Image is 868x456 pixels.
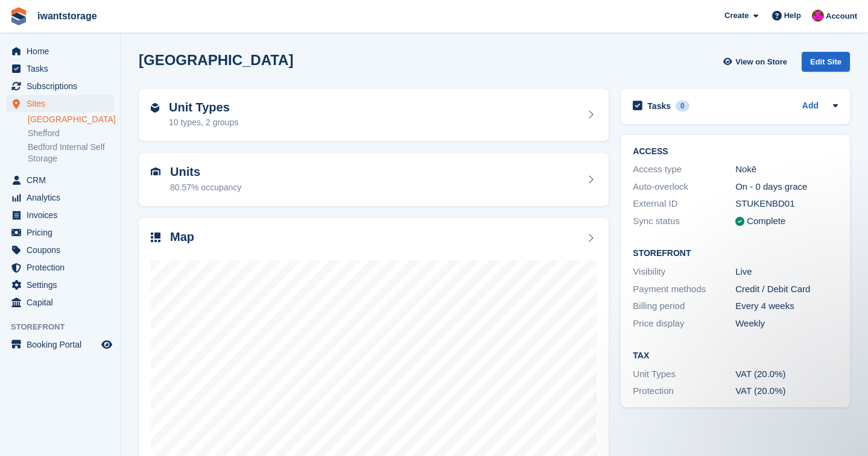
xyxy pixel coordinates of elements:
[28,142,114,164] a: Bedford Internal Self Storage
[633,147,838,157] h2: ACCESS
[169,116,238,129] div: 10 types, 2 groups
[735,317,838,331] div: Weekly
[6,224,114,241] a: menu
[633,299,735,313] div: Billing period
[27,276,99,293] span: Settings
[27,95,99,112] span: Sites
[647,101,671,111] h2: Tasks
[6,95,114,112] a: menu
[151,103,159,113] img: unit-type-icn-2b2737a686de81e16bb02015468b77c625bbabd49415b5ef34ead5e3b44a266d.svg
[6,78,114,95] a: menu
[139,89,609,142] a: Unit Types 10 types, 2 groups
[633,367,735,381] div: Unit Types
[676,101,689,111] div: 0
[6,336,114,353] a: menu
[27,172,99,189] span: CRM
[151,167,160,176] img: unit-icn-7be61d7bf1b0ce9d3e12c5938cc71ed9869f7b940bace4675aadf7bd6d80202e.svg
[170,181,241,194] div: 80.57% occupancy
[28,114,114,125] a: [GEOGRAPHIC_DATA]
[27,78,99,95] span: Subscriptions
[633,351,838,361] h2: Tax
[633,197,735,211] div: External ID
[735,265,838,279] div: Live
[735,283,838,296] div: Credit / Debit Card
[151,233,160,242] img: map-icn-33ee37083ee616e46c38cad1a60f524a97daa1e2b2c8c0bc3eb3415660979fc1.svg
[27,336,99,353] span: Booking Portal
[735,163,838,176] div: Nokē
[6,60,114,77] a: menu
[27,294,99,311] span: Capital
[633,384,735,398] div: Protection
[735,384,838,398] div: VAT (20.0%)
[6,189,114,206] a: menu
[735,180,838,194] div: On - 0 days grace
[721,52,792,72] a: View on Store
[802,99,819,113] a: Add
[735,197,838,211] div: STUKENBD01
[735,367,838,381] div: VAT (20.0%)
[802,52,850,77] a: Edit Site
[724,10,749,22] span: Create
[100,337,114,352] a: Preview store
[633,317,735,331] div: Price display
[735,56,787,68] span: View on Store
[633,283,735,296] div: Payment methods
[6,43,114,60] a: menu
[6,207,114,223] a: menu
[6,172,114,189] a: menu
[784,10,801,22] span: Help
[633,163,735,176] div: Access type
[27,224,99,241] span: Pricing
[633,180,735,194] div: Auto-overlock
[802,52,850,72] div: Edit Site
[6,276,114,293] a: menu
[170,165,241,179] h2: Units
[812,10,824,22] img: Jonathan
[633,214,735,228] div: Sync status
[27,60,99,77] span: Tasks
[633,249,838,258] h2: Storefront
[27,242,99,258] span: Coupons
[33,6,102,26] a: iwantstorage
[139,153,609,206] a: Units 80.57% occupancy
[27,259,99,276] span: Protection
[10,7,28,25] img: stora-icon-8386f47178a22dfd0bd8f6a31ec36ba5ce8667c1dd55bd0f319d3a0aa187defe.svg
[27,189,99,206] span: Analytics
[27,207,99,223] span: Invoices
[11,321,120,333] span: Storefront
[28,128,114,139] a: Shefford
[170,230,194,244] h2: Map
[139,52,293,68] h2: [GEOGRAPHIC_DATA]
[169,101,238,114] h2: Unit Types
[27,43,99,60] span: Home
[747,214,785,228] div: Complete
[633,265,735,279] div: Visibility
[6,259,114,276] a: menu
[6,294,114,311] a: menu
[826,10,857,22] span: Account
[6,242,114,258] a: menu
[735,299,838,313] div: Every 4 weeks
